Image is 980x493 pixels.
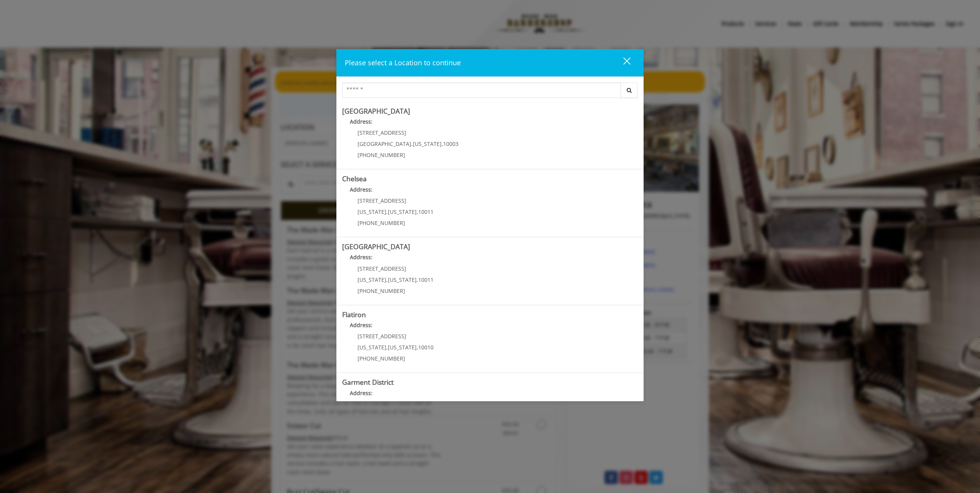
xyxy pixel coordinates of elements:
span: , [442,140,443,147]
b: Garment District [342,377,394,387]
span: [PHONE_NUMBER] [358,219,405,227]
span: [US_STATE] [388,208,417,215]
span: [PHONE_NUMBER] [358,355,405,362]
div: Center Select [342,83,638,102]
b: Chelsea [342,174,367,183]
span: , [386,344,388,351]
span: [STREET_ADDRESS] [358,197,406,204]
b: Address: [350,186,372,193]
span: 10010 [418,344,434,351]
span: [US_STATE] [413,140,442,147]
b: [GEOGRAPHIC_DATA] [342,242,410,251]
span: [PHONE_NUMBER] [358,151,405,159]
span: [STREET_ADDRESS] [358,333,406,340]
span: [STREET_ADDRESS] [358,265,406,272]
span: , [411,140,413,147]
span: [STREET_ADDRESS] [358,129,406,136]
input: Search Center [342,83,621,98]
span: 10003 [443,140,459,147]
span: Please select a Location to continue [345,58,461,67]
b: Address: [350,321,372,329]
span: 10011 [418,208,434,215]
button: close dialog [609,55,635,71]
span: [US_STATE] [358,344,386,351]
span: 10011 [418,276,434,283]
b: Flatiron [342,310,366,319]
span: [US_STATE] [358,208,386,215]
span: , [417,276,418,283]
span: [US_STATE] [388,276,417,283]
span: [US_STATE] [358,276,386,283]
b: Address: [350,389,372,397]
i: Search button [625,88,634,93]
span: , [386,208,388,215]
span: [GEOGRAPHIC_DATA] [358,140,411,147]
span: , [417,208,418,215]
span: , [386,276,388,283]
span: [US_STATE] [388,344,417,351]
div: close dialog [614,57,630,68]
span: , [417,344,418,351]
b: Address: [350,253,372,261]
b: [GEOGRAPHIC_DATA] [342,106,410,116]
span: [PHONE_NUMBER] [358,287,405,294]
b: Address: [350,118,372,125]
